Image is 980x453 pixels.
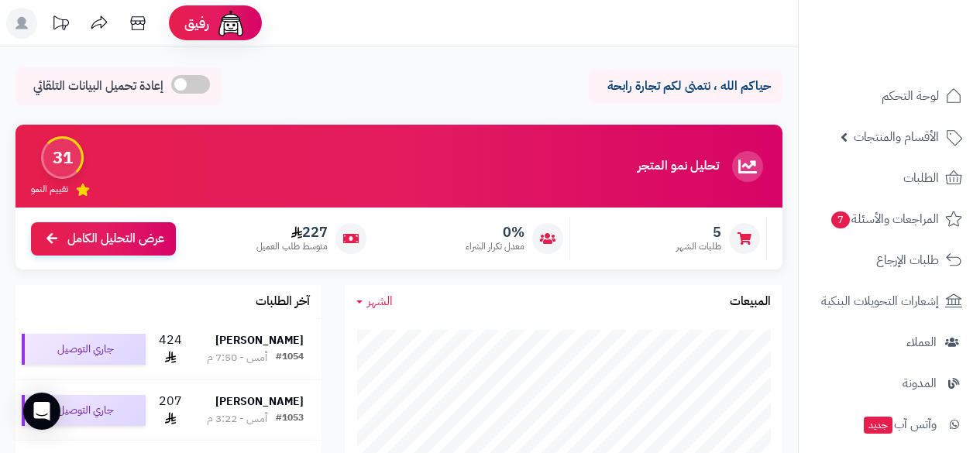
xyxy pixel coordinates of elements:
[207,411,267,427] div: أمس - 3:22 م
[41,8,80,43] a: تحديثات المنصة
[821,290,939,312] span: إشعارات التحويلات البنكية
[152,319,189,379] td: 424
[862,414,937,435] span: وآتس آب
[676,224,721,241] span: 5
[67,230,164,248] span: عرض التحليل الكامل
[31,222,176,256] a: عرض التحليل الكامل
[830,208,939,230] span: المراجعات والأسئلة
[676,240,721,253] span: طلبات الشهر
[256,240,328,253] span: متوسط طلب العميل
[600,77,771,95] p: حياكم الله ، نتمنى لكم تجارة رابحة
[184,14,209,33] span: رفيق
[808,406,971,443] a: وآتس آبجديد
[22,395,146,426] div: جاري التوصيل
[808,365,971,402] a: المدونة
[808,242,971,279] a: طلبات الإرجاع
[864,417,892,434] span: جديد
[466,240,524,253] span: معدل تكرار الشراء
[207,350,267,365] div: أمس - 7:50 م
[903,372,937,394] span: المدونة
[638,160,719,173] h3: تحليل نمو المتجر
[33,77,163,95] span: إعادة تحميل البيانات التلقائي
[215,393,304,410] strong: [PERSON_NAME]
[831,211,850,228] span: 7
[23,393,60,430] div: Open Intercom Messenger
[808,160,971,197] a: الطلبات
[152,380,189,441] td: 207
[276,411,304,427] div: #1053
[276,350,304,365] div: #1054
[808,324,971,361] a: العملاء
[808,283,971,320] a: إشعارات التحويلات البنكية
[31,183,68,196] span: تقييم النمو
[22,334,146,365] div: جاري التوصيل
[808,201,971,238] a: المراجعات والأسئلة7
[466,224,524,241] span: 0%
[876,249,939,271] span: طلبات الإرجاع
[215,8,246,39] img: ai-face.png
[215,332,304,348] strong: [PERSON_NAME]
[730,295,771,309] h3: المبيعات
[808,77,971,115] a: لوحة التحكم
[356,293,393,311] a: الشهر
[367,292,393,311] span: الشهر
[854,126,939,148] span: الأقسام والمنتجات
[875,38,965,70] img: logo-2.png
[256,224,328,241] span: 227
[256,295,310,309] h3: آخر الطلبات
[882,85,939,107] span: لوحة التحكم
[903,167,939,189] span: الطلبات
[906,331,937,353] span: العملاء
